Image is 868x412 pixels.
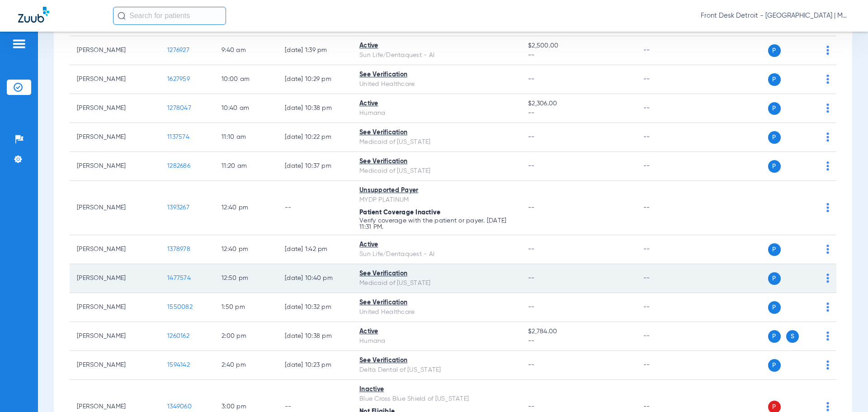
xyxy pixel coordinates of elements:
[359,356,514,365] div: See Verification
[528,304,535,310] span: --
[359,186,514,195] div: Unsupported Payer
[826,133,829,142] img: group-dot-blue.svg
[70,181,160,235] td: [PERSON_NAME]
[636,181,697,235] td: --
[636,65,697,94] td: --
[70,235,160,264] td: [PERSON_NAME]
[278,351,352,380] td: [DATE] 10:23 PM
[359,51,514,60] div: Sun Life/Dentaquest - AI
[214,36,278,65] td: 9:40 AM
[278,181,352,235] td: --
[214,322,278,351] td: 2:00 PM
[359,128,514,137] div: See Verification
[768,131,781,144] span: P
[826,360,829,369] img: group-dot-blue.svg
[359,308,514,317] div: United Healthcare
[826,331,829,341] img: group-dot-blue.svg
[768,160,781,173] span: P
[214,94,278,123] td: 10:40 AM
[826,46,829,55] img: group-dot-blue.svg
[359,41,514,51] div: Active
[826,75,829,84] img: group-dot-blue.svg
[528,336,628,346] span: --
[636,351,697,380] td: --
[70,65,160,94] td: [PERSON_NAME]
[278,36,352,65] td: [DATE] 1:39 PM
[214,123,278,152] td: 11:10 AM
[70,264,160,293] td: [PERSON_NAME]
[528,109,628,118] span: --
[214,264,278,293] td: 12:50 PM
[359,109,514,118] div: Humana
[768,102,781,115] span: P
[768,330,781,343] span: P
[701,11,850,20] span: Front Desk Detroit - [GEOGRAPHIC_DATA] | My Community Dental Centers
[167,333,189,339] span: 1260162
[528,163,535,169] span: --
[167,163,190,169] span: 1282686
[70,152,160,181] td: [PERSON_NAME]
[636,94,697,123] td: --
[826,245,829,254] img: group-dot-blue.svg
[768,359,781,372] span: P
[636,235,697,264] td: --
[528,362,535,368] span: --
[359,269,514,279] div: See Verification
[528,204,535,211] span: --
[359,209,440,216] span: Patient Coverage Inactive
[359,70,514,80] div: See Verification
[359,365,514,375] div: Delta Dental of [US_STATE]
[826,303,829,312] img: group-dot-blue.svg
[70,123,160,152] td: [PERSON_NAME]
[359,327,514,336] div: Active
[359,298,514,308] div: See Verification
[823,369,868,412] iframe: Chat Widget
[528,134,535,140] span: --
[359,250,514,259] div: Sun Life/Dentaquest - AI
[167,47,189,53] span: 1276927
[167,204,189,211] span: 1393267
[167,105,191,111] span: 1278047
[70,322,160,351] td: [PERSON_NAME]
[18,7,49,23] img: Zuub Logo
[826,104,829,113] img: group-dot-blue.svg
[768,73,781,86] span: P
[768,272,781,285] span: P
[278,152,352,181] td: [DATE] 10:37 PM
[786,330,799,343] span: S
[636,123,697,152] td: --
[12,38,26,49] img: hamburger-icon
[214,181,278,235] td: 12:40 PM
[167,403,192,410] span: 1349060
[636,293,697,322] td: --
[214,351,278,380] td: 2:40 PM
[359,137,514,147] div: Medicaid of [US_STATE]
[359,166,514,176] div: Medicaid of [US_STATE]
[359,279,514,288] div: Medicaid of [US_STATE]
[278,123,352,152] td: [DATE] 10:22 PM
[826,161,829,170] img: group-dot-blue.svg
[359,336,514,346] div: Humana
[359,195,514,205] div: MYDP PLATINUM
[768,301,781,314] span: P
[278,293,352,322] td: [DATE] 10:32 PM
[826,274,829,283] img: group-dot-blue.svg
[278,264,352,293] td: [DATE] 10:40 PM
[70,94,160,123] td: [PERSON_NAME]
[70,293,160,322] td: [PERSON_NAME]
[359,157,514,166] div: See Verification
[118,12,126,20] img: Search Icon
[768,44,781,57] span: P
[359,385,514,394] div: Inactive
[70,351,160,380] td: [PERSON_NAME]
[70,36,160,65] td: [PERSON_NAME]
[359,99,514,109] div: Active
[528,403,535,410] span: --
[167,246,190,252] span: 1378978
[214,293,278,322] td: 1:50 PM
[167,134,189,140] span: 1137574
[636,36,697,65] td: --
[528,41,628,51] span: $2,500.00
[359,240,514,250] div: Active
